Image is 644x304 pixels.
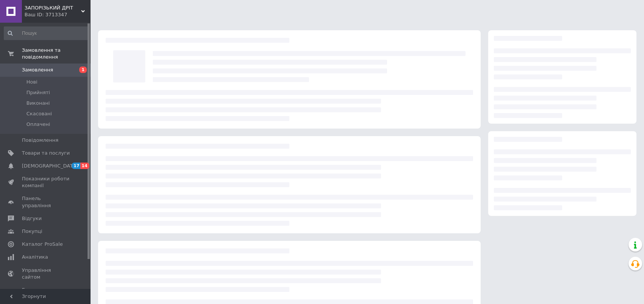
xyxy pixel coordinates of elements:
span: Покупці [22,228,42,235]
span: [DEMOGRAPHIC_DATA] [22,163,78,169]
span: Виконані [26,100,50,107]
span: Замовлення [22,67,53,73]
span: ЗАПОРІЗЬКИЙ ДРІТ [25,5,81,11]
span: Скасовані [26,110,52,117]
span: Нові [26,79,37,85]
span: 17 [72,163,80,169]
span: Управління сайтом [22,267,70,281]
span: Аналітика [22,254,48,261]
span: Оплачені [26,121,50,128]
span: Товари та послуги [22,150,70,157]
span: Замовлення та повідомлення [22,47,91,60]
span: Повідомлення [22,137,58,144]
span: Каталог ProSale [22,241,63,248]
span: Відгуки [22,215,41,222]
span: Гаманець компанії [22,287,70,300]
span: Панель управління [22,195,70,209]
span: Прийняті [26,89,50,96]
input: Пошук [4,26,89,40]
span: 1 [79,67,87,73]
div: Ваш ID: 3713347 [25,11,91,18]
span: 14 [80,163,89,169]
span: Показники роботи компанії [22,175,70,189]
